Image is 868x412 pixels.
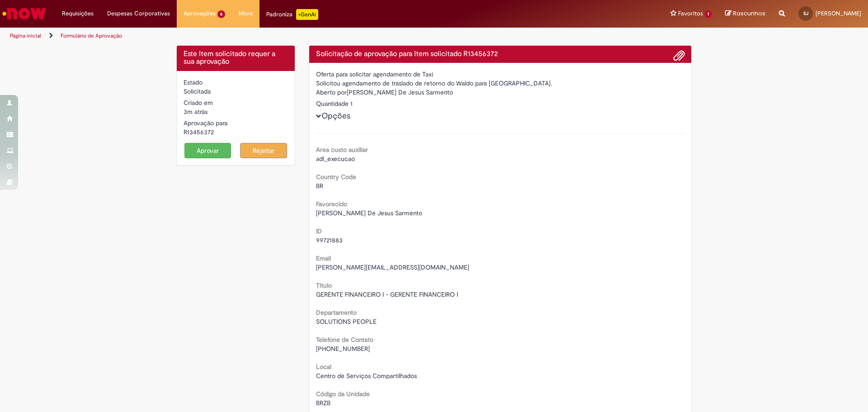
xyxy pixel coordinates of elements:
[733,9,765,18] span: Rascunhos
[316,308,357,317] b: Departamento
[678,9,703,18] span: Favoritos
[705,10,712,18] span: 1
[316,200,347,208] b: Favorecido
[316,182,323,190] span: BR
[184,9,216,18] span: Aprovações
[266,9,318,20] div: Padroniza
[316,345,370,353] span: [PHONE_NUMBER]
[7,28,572,44] ul: Trilhas de página
[316,254,331,262] b: Email
[316,79,685,88] div: Solicitou agendamento de traslado de retorno do Waldo para [GEOGRAPHIC_DATA].
[10,32,41,39] a: Página inicial
[816,9,861,17] span: [PERSON_NAME]
[316,70,685,79] div: Oferta para solicitar agendamento de Taxi
[239,9,253,18] span: More
[1,5,47,23] img: ServiceNow
[316,390,370,398] b: Código da Unidade
[107,9,170,18] span: Despesas Corporativas
[316,88,685,99] div: [PERSON_NAME] De Jesus Sarmento
[184,108,208,116] span: 3m atrás
[316,290,458,298] span: GERENTE FINANCEIRO I - GERENTE FINANCEIRO I
[184,50,288,66] h4: Este Item solicitado requer a sua aprovação
[316,399,330,407] span: BRZB
[316,155,355,163] span: adl_execucao
[184,128,288,137] div: R13456372
[803,10,808,16] span: SJ
[316,363,331,371] b: Local
[316,88,347,97] label: Aberto por
[240,143,287,158] button: Rejeitar
[316,50,685,58] h4: Solicitação de aprovação para Item solicitado R13456372
[184,98,213,107] label: Criado em
[184,87,288,96] div: Solicitada
[217,10,225,18] span: 6
[316,263,469,271] span: [PERSON_NAME][EMAIL_ADDRESS][DOMAIN_NAME]
[184,143,231,158] button: Aprovar
[725,9,765,18] a: Rascunhos
[296,9,318,20] p: +GenAi
[316,317,377,326] span: SOLUTIONS PEOPLE
[316,146,368,154] b: Area custo auxiliar
[184,78,203,87] label: Estado
[184,107,288,116] div: 28/08/2025 17:27:39
[316,209,422,217] span: [PERSON_NAME] De Jesus Sarmento
[184,108,208,116] time: 28/08/2025 17:27:39
[316,99,685,108] div: Quantidade 1
[316,236,343,244] span: 99721883
[316,227,322,235] b: ID
[316,281,332,289] b: Título
[62,9,94,18] span: Requisições
[184,118,227,128] label: Aprovação para
[61,32,122,39] a: Formulário de Aprovação
[316,372,417,380] span: Centro de Serviços Compartilhados
[316,173,356,181] b: Country Code
[316,336,373,344] b: Telefone de Contato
